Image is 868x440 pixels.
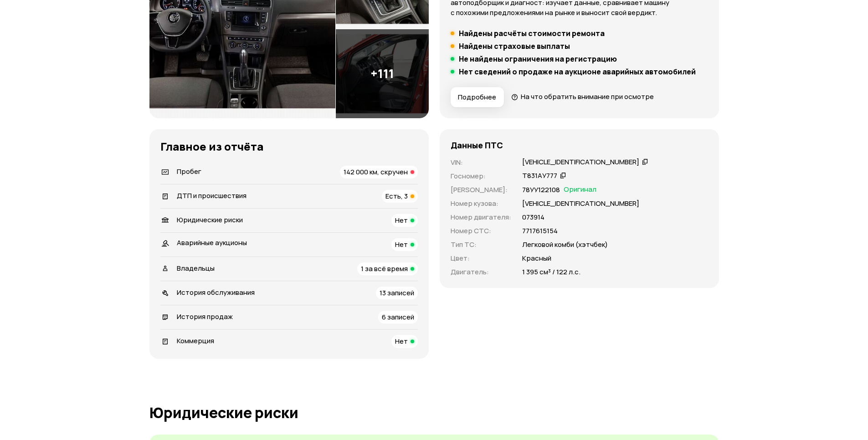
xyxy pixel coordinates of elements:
[385,191,408,201] span: Есть, 3
[395,215,408,225] span: Нет
[177,263,215,273] span: Владельцы
[522,253,551,263] p: Красный
[522,212,544,222] p: 073914
[451,140,503,150] h4: Данные ПТС
[522,171,557,181] div: Т831АУ777
[459,54,617,63] h5: Не найдены ограничения на регистрацию
[177,191,247,200] span: ДТП и происшествия
[451,267,511,277] p: Двигатель :
[177,215,243,225] span: Юридические риски
[522,185,560,195] p: 78УУ122108
[177,238,247,247] span: Аварийные аукционы
[522,157,639,167] div: [VEHICLE_IDENTIFICATION_NUMBER]
[361,264,408,273] span: 1 за всё время
[459,29,605,38] h5: Найдены расчёты стоимости ремонта
[564,185,596,195] span: Оригинал
[451,212,511,222] p: Номер двигателя :
[382,312,414,322] span: 6 записей
[160,140,418,153] h3: Главное из отчёта
[459,67,696,76] h5: Нет сведений о продаже на аукционе аварийных автомобилей
[149,404,719,421] h1: Юридические риски
[521,92,654,101] span: На что обратить внимание при осмотре
[451,226,511,236] p: Номер СТС :
[522,226,558,236] p: 7717615154
[395,240,408,249] span: Нет
[395,336,408,346] span: Нет
[451,199,511,209] p: Номер кузова :
[451,87,504,107] button: Подробнее
[177,167,201,176] span: Пробег
[177,288,255,297] span: История обслуживания
[177,312,233,321] span: История продаж
[451,253,511,263] p: Цвет :
[458,93,496,102] span: Подробнее
[451,171,511,181] p: Госномер :
[459,42,570,51] h5: Найдены страховые выплаты
[451,185,511,195] p: [PERSON_NAME] :
[522,240,608,250] p: Легковой комби (хэтчбек)
[380,288,414,298] span: 13 записей
[344,167,408,177] span: 142 000 км, скручен
[511,92,654,101] a: На что обратить внимание при осмотре
[451,157,511,168] p: VIN :
[522,267,580,277] p: 1 395 см³ / 122 л.с.
[522,199,639,209] p: [VEHICLE_IDENTIFICATION_NUMBER]
[177,336,214,346] span: Коммерция
[451,240,511,250] p: Тип ТС :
